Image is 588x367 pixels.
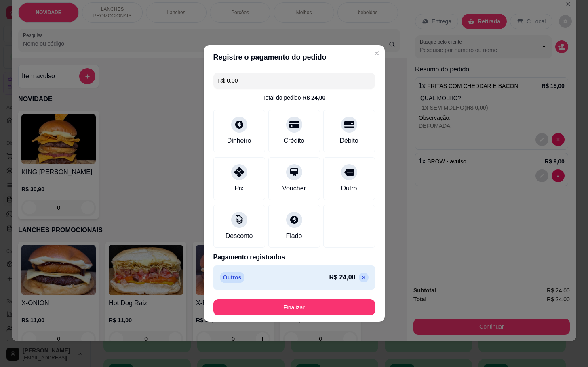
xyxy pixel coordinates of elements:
[218,73,370,89] input: Ex.: hambúrguer de cordeiro
[284,136,305,146] div: Crédito
[370,47,383,60] button: Close
[341,183,357,193] div: Outro
[263,94,326,102] div: Total do pedido
[339,136,358,146] div: Débito
[329,273,356,282] p: R$ 24,00
[226,231,253,241] div: Desconto
[204,45,385,69] header: Registre o pagamento do pedido
[227,136,251,146] div: Dinheiro
[282,183,306,193] div: Voucher
[286,231,302,241] div: Fiado
[220,272,245,283] p: Outros
[303,94,326,102] div: R$ 24,00
[213,252,375,262] p: Pagamento registrados
[234,183,243,193] div: Pix
[213,299,375,315] button: Finalizar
